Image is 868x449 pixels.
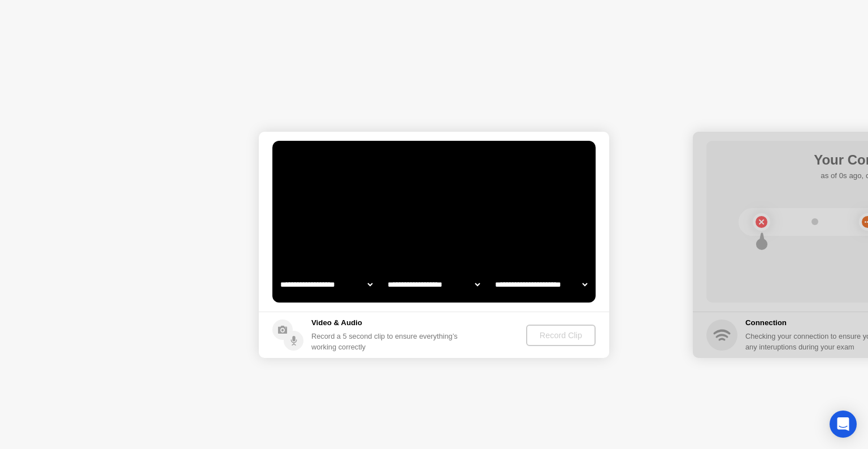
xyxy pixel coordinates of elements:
button: Record Clip [526,325,596,346]
select: Available speakers [385,273,482,296]
div: Record Clip [531,331,591,340]
select: Available cameras [278,273,375,296]
h5: Video & Audio [311,317,462,329]
div: Record a 5 second clip to ensure everything’s working correctly [311,331,462,352]
div: Open Intercom Messenger [830,411,857,438]
select: Available microphones [493,273,589,296]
